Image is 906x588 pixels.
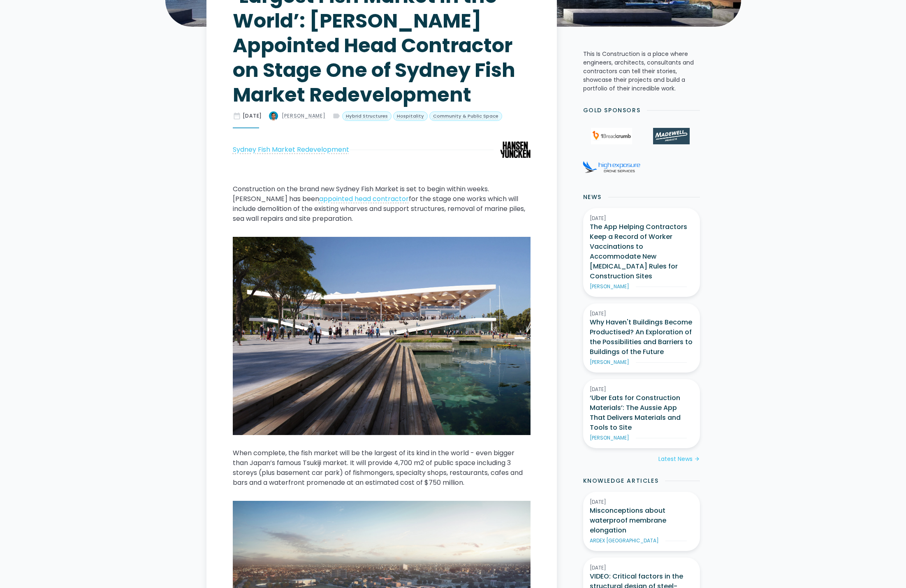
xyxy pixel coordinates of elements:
a: Community & Public Space [429,111,502,121]
div: [DATE] [590,498,693,506]
p: This Is Construction is a place where engineers, architects, consultants and contractors can tell... [583,50,700,93]
a: appointed head contractor [319,194,409,204]
p: When complete, the fish market will be the largest of its kind in the world - even bigger than Ja... [233,448,531,488]
img: High Exposure [583,161,640,173]
div: [PERSON_NAME] [590,283,629,290]
div: [PERSON_NAME] [590,434,629,442]
h2: Knowledge Articles [583,477,659,485]
div: label [332,112,341,120]
div: [DATE] [590,386,693,393]
div: ARDEX [GEOGRAPHIC_DATA] [590,537,659,544]
img: Dean Oliver [269,111,278,121]
img: ‘Largest Fish Market in the World’: Hansen Yuncken Appointed Head Contractor on Stage One of Sydn... [500,141,531,158]
div: [DATE] [243,112,262,120]
div: [PERSON_NAME] [590,359,629,366]
p: Construction on the brand new Sydney Fish Market is set to begin within weeks. [PERSON_NAME] has ... [233,184,531,224]
a: [DATE]The App Helping Contractors Keep a Record of Worker Vaccinations to Accommodate New [MEDICA... [583,208,700,297]
div: [DATE] [590,564,693,572]
a: [DATE]‘Uber Eats for Construction Materials’: The Aussie App That Delivers Materials and Tools to... [583,379,700,448]
a: Hybrid Structures [342,111,392,121]
div: Hospitality [397,113,424,120]
h3: The App Helping Contractors Keep a Record of Worker Vaccinations to Accommodate New [MEDICAL_DATA... [590,222,693,281]
a: [DATE]Why Haven't Buildings Become Productised? An Exploration of the Possibilities and Barriers ... [583,303,700,373]
img: Madewell Products [653,128,689,144]
div: date_range [233,112,241,120]
div: [DATE] [590,310,693,317]
h3: Misconceptions about waterproof membrane elongation [590,506,693,535]
div: arrow_forward [694,455,700,463]
a: Hospitality [393,111,428,121]
div: [PERSON_NAME] [282,112,325,120]
div: Community & Public Space [433,113,498,120]
div: Hybrid Structures [346,113,388,120]
h3: ‘Uber Eats for Construction Materials’: The Aussie App That Delivers Materials and Tools to Site [590,393,693,433]
a: [DATE]Misconceptions about waterproof membrane elongationARDEX [GEOGRAPHIC_DATA] [583,492,700,551]
img: 1Breadcrumb [591,128,632,144]
div: [DATE] [590,215,693,222]
h2: News [583,193,602,201]
h2: Gold Sponsors [583,106,641,115]
h3: Why Haven't Buildings Become Productised? An Exploration of the Possibilities and Barriers to Bui... [590,317,693,357]
div: Latest News [658,455,693,463]
a: Latest Newsarrow_forward [658,455,700,463]
a: Sydney Fish Market Redevelopment [233,145,349,155]
a: [PERSON_NAME] [269,111,325,121]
